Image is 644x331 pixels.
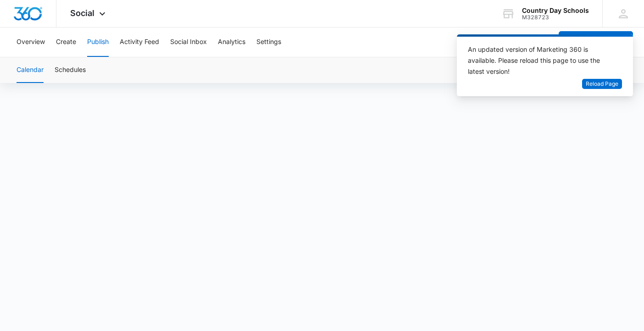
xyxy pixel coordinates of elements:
button: Schedules [55,57,86,83]
button: Analytics [218,28,245,57]
button: Social Inbox [170,28,207,57]
button: Calendar [17,57,44,83]
button: Overview [17,28,45,57]
button: Activity Feed [120,28,159,57]
button: Create [56,28,76,57]
span: Reload Page [586,80,618,88]
button: Settings [256,28,281,57]
div: An updated version of Marketing 360 is available. Please reload this page to use the latest version! [468,44,611,77]
button: Reload Page [582,79,622,89]
span: Social [70,8,94,18]
button: Publish [87,28,109,57]
div: account name [522,7,589,14]
button: Create a Post [559,31,633,53]
div: account id [522,14,589,21]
